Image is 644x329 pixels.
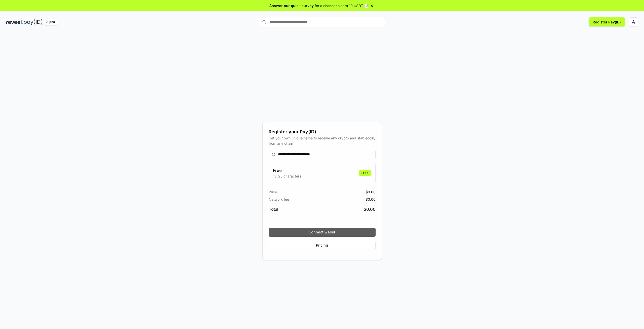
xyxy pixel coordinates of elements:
div: Alpha [44,19,58,25]
span: for a chance to earn 10 USDT 📝 [315,3,369,8]
button: Pricing [269,241,376,250]
span: Price [269,189,277,195]
span: $ 0.00 [366,197,376,202]
img: pay_id [24,19,43,25]
div: Get your own unique name to receive any crypto and stablecoin, from any chain [269,135,376,146]
button: Connect wallet [269,228,376,237]
h3: Free [273,167,301,173]
p: 13-25 characters [273,173,301,179]
img: reveel_dark [6,19,23,25]
button: Register Pay(ID) [589,17,625,26]
span: Total [269,206,278,212]
span: $ 0.00 [364,206,376,212]
div: Register your Pay(ID) [269,128,376,135]
span: Network fee [269,197,289,202]
span: Answer our quick survey [269,3,314,8]
div: Free [359,170,371,176]
span: $ 0.00 [366,189,376,195]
